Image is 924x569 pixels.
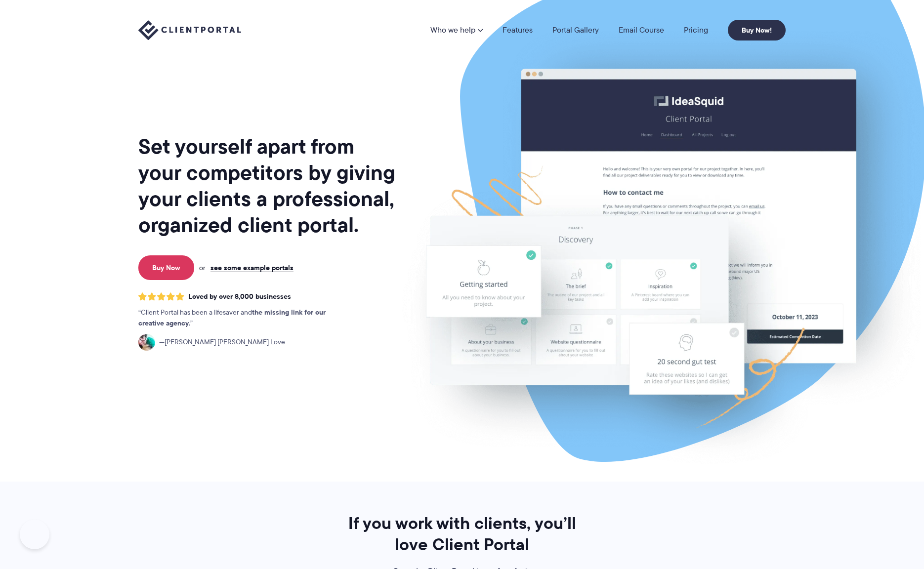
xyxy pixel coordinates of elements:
span: or [199,263,206,272]
span: Loved by over 8,000 businesses [188,292,291,301]
a: Buy Now! [728,20,786,41]
a: see some example portals [210,263,294,272]
span: [PERSON_NAME] [PERSON_NAME] Love [159,337,285,348]
a: Pricing [684,26,708,34]
iframe: Toggle Customer Support [20,520,49,549]
a: Features [503,26,533,34]
a: Email Course [619,26,664,34]
a: Portal Gallery [552,26,599,34]
h2: If you work with clients, you’ll love Client Portal [335,513,589,555]
p: Client Portal has been a lifesaver and . [138,307,346,329]
a: Buy Now [138,255,194,280]
a: Who we help [430,26,483,34]
h1: Set yourself apart from your competitors by giving your clients a professional, organized client ... [138,133,397,238]
strong: the missing link for our creative agency [138,307,326,328]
